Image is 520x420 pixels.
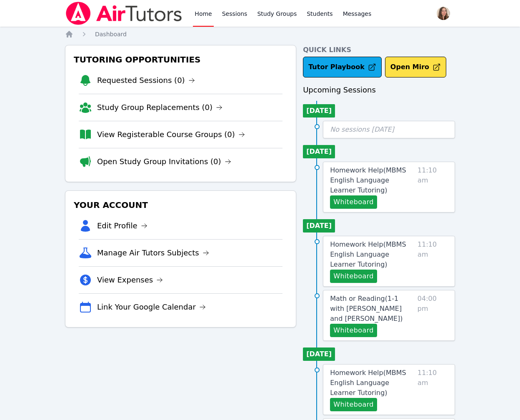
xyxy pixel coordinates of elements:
a: Manage Air Tutors Subjects [97,247,209,259]
span: Dashboard [95,31,127,37]
button: Whiteboard [330,324,377,337]
a: View Registerable Course Groups (0) [97,129,245,140]
a: Open Study Group Invitations (0) [97,156,231,167]
a: Dashboard [95,30,127,38]
span: Math or Reading ( 1-1 with [PERSON_NAME] and [PERSON_NAME] ) [330,295,402,322]
span: 11:10 am [417,165,448,209]
button: Whiteboard [330,270,377,283]
a: Requested Sessions (0) [97,75,195,86]
nav: Breadcrumb [65,30,455,38]
li: [DATE] [303,104,335,117]
h3: Tutoring Opportunities [72,52,289,67]
a: Tutor Playbook [303,57,382,77]
img: Air Tutors [65,2,183,25]
span: 11:10 am [417,240,448,283]
span: Homework Help ( MBMS English Language Learner Tutoring ) [330,166,406,194]
li: [DATE] [303,219,335,232]
a: Link Your Google Calendar [97,301,206,313]
button: Whiteboard [330,398,377,411]
span: Homework Help ( MBMS English Language Learner Tutoring ) [330,369,406,397]
a: View Expenses [97,274,163,286]
button: Whiteboard [330,195,377,209]
a: Homework Help(MBMS English Language Learner Tutoring) [330,165,414,195]
a: Homework Help(MBMS English Language Learner Tutoring) [330,368,414,398]
span: Homework Help ( MBMS English Language Learner Tutoring ) [330,240,406,268]
span: 04:00 pm [417,294,448,337]
button: Open Miro [385,57,446,77]
span: 11:10 am [417,368,448,411]
h3: Your Account [72,197,289,212]
span: No sessions [DATE] [330,125,394,133]
span: Messages [343,10,372,18]
a: Math or Reading(1-1 with [PERSON_NAME] and [PERSON_NAME]) [330,294,414,324]
h4: Quick Links [303,45,455,55]
li: [DATE] [303,145,335,158]
li: [DATE] [303,347,335,361]
a: Edit Profile [97,220,147,232]
a: Homework Help(MBMS English Language Learner Tutoring) [330,240,414,270]
a: Study Group Replacements (0) [97,102,222,113]
h3: Upcoming Sessions [303,84,455,96]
